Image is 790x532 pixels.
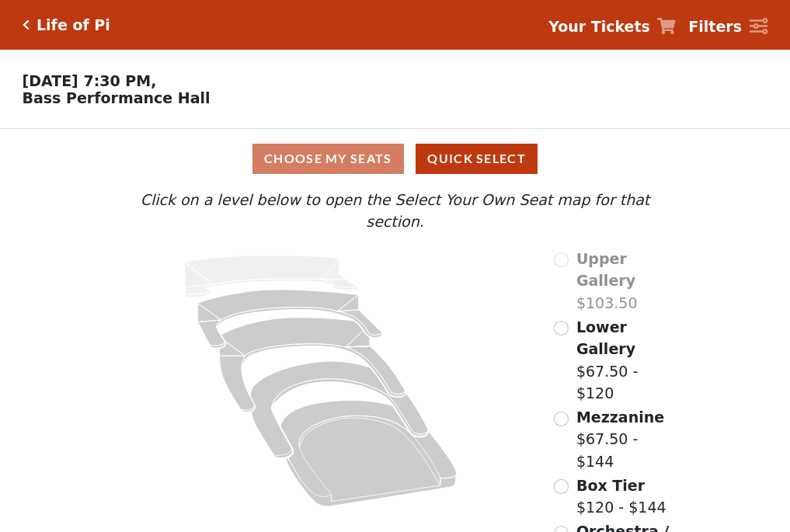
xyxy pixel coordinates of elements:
strong: Filters [688,18,742,35]
path: Upper Gallery - Seats Available: 0 [185,256,359,297]
label: $103.50 [576,248,680,315]
p: Click on a level below to open the Select Your Own Seat map for that section. [110,189,680,233]
path: Orchestra / Parterre Circle - Seats Available: 40 [281,400,458,506]
button: Quick Select [416,144,538,174]
span: Mezzanine [576,409,664,426]
label: $120 - $144 [576,475,666,519]
label: $67.50 - $120 [576,316,680,405]
span: Box Tier [576,477,645,494]
span: Lower Gallery [576,318,635,358]
path: Lower Gallery - Seats Available: 129 [198,290,382,348]
a: Your Tickets [548,16,676,38]
span: Upper Gallery [576,250,635,290]
a: Filters [688,16,767,38]
h5: Life of Pi [37,16,110,34]
a: Click here to go back to filters [23,19,30,30]
label: $67.50 - $144 [576,406,680,473]
strong: Your Tickets [548,18,650,35]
